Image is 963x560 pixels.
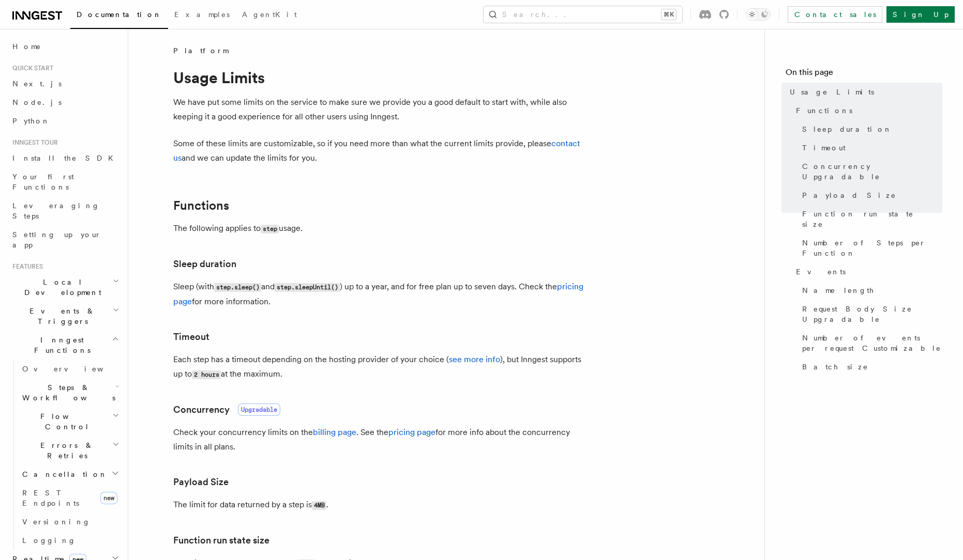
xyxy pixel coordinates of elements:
span: Errors & Retries [18,440,112,461]
span: Request Body Size Upgradable [802,304,942,324]
span: Events & Triggers [8,306,113,326]
span: Platform [173,45,228,56]
span: Inngest Functions [8,335,112,355]
a: Number of Steps per Function [798,234,942,262]
button: Search...⌘K [484,6,682,23]
span: Versioning [22,518,91,526]
a: Documentation [70,3,168,29]
span: Timeout [802,143,846,153]
span: Python [12,117,50,125]
button: Inngest Functions [8,331,122,360]
span: Setting up your app [12,230,101,249]
span: Upgradable [238,403,280,416]
a: Payload Size [798,186,942,205]
p: The following applies to usage. [173,221,587,236]
span: Events [796,267,846,277]
a: Python [8,112,122,130]
a: Home [8,37,122,56]
button: Events & Triggers [8,302,122,331]
code: step [261,225,279,234]
a: Name length [798,281,942,300]
a: Usage Limits [786,83,942,101]
span: Batch size [802,362,868,372]
span: Next.js [12,80,62,88]
span: Concurrency Upgradable [802,161,942,182]
p: We have put some limits on the service to make sure we provide you a good default to start with, ... [173,95,587,124]
span: Examples [174,10,230,19]
div: Inngest Functions [8,360,122,550]
span: Logging [22,536,76,545]
a: Functions [792,101,942,120]
a: Next.js [8,74,122,93]
a: Sleep duration [798,120,942,138]
span: Overview [22,365,129,373]
span: Inngest tour [8,138,58,147]
a: Setting up your app [8,225,122,254]
span: Usage Limits [790,87,874,97]
span: Features [8,262,43,271]
p: The limit for data returned by a step is . [173,497,587,512]
a: Examples [168,3,236,28]
span: Flow Control [18,411,112,432]
span: Payload Size [802,190,896,200]
span: Install the SDK [12,154,119,162]
button: Errors & Retries [18,436,122,465]
p: Some of these limits are customizable, so if you need more than what the current limits provide, ... [173,136,587,165]
a: Leveraging Steps [8,196,122,225]
a: billing page [313,427,356,437]
a: Your first Functions [8,167,122,196]
span: REST Endpoints [22,489,79,507]
a: Sign Up [886,6,955,23]
span: Steps & Workflows [18,382,115,403]
span: AgentKit [242,10,297,19]
a: Request Body Size Upgradable [798,300,942,329]
span: Functions [796,105,852,116]
h1: Usage Limits [173,68,587,87]
a: REST Endpointsnew [18,484,122,512]
kbd: ⌘K [661,9,676,20]
a: Concurrency Upgradable [798,157,942,186]
a: Install the SDK [8,149,122,167]
p: Check your concurrency limits on the . See the for more info about the concurrency limits in all ... [173,425,587,454]
a: Versioning [18,512,122,531]
a: Timeout [798,138,942,157]
a: Payload Size [173,475,229,489]
span: Function run state size [802,209,942,229]
button: Flow Control [18,407,122,436]
span: Your first Functions [12,173,74,191]
a: Batch size [798,357,942,376]
a: pricing page [388,427,435,437]
button: Cancellation [18,465,122,484]
p: Each step has a timeout depending on the hosting provider of your choice ( ), but Inngest support... [173,352,587,382]
span: Name length [802,285,875,295]
span: Local Development [8,277,113,298]
button: Local Development [8,273,122,302]
span: new [100,492,117,504]
a: ConcurrencyUpgradable [173,402,280,417]
span: Number of Steps per Function [802,238,942,258]
span: Documentation [77,10,162,19]
button: Steps & Workflows [18,378,122,407]
a: Functions [173,198,229,213]
a: Timeout [173,330,209,344]
a: Overview [18,360,122,378]
p: Sleep (with and ) up to a year, and for free plan up to seven days. Check the for more information. [173,279,587,309]
a: Events [792,262,942,281]
span: Quick start [8,64,53,72]
a: Number of events per request Customizable [798,329,942,357]
a: Node.js [8,93,122,112]
code: step.sleep() [214,283,261,292]
code: 2 hours [192,370,221,379]
span: Node.js [12,98,62,106]
code: step.sleepUntil() [275,283,340,292]
span: Leveraging Steps [12,201,100,220]
span: Sleep duration [802,124,892,134]
a: Contact sales [788,6,882,23]
a: AgentKit [236,3,303,28]
a: Function run state size [798,205,942,234]
span: Cancellation [18,469,108,479]
a: see more info [449,354,500,364]
span: Number of events per request Customizable [802,333,942,353]
button: Toggle dark mode [746,8,771,21]
h4: On this page [786,66,942,83]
